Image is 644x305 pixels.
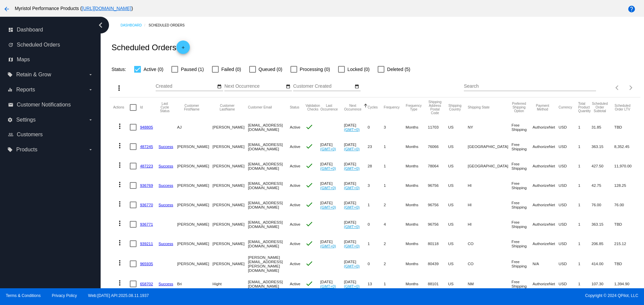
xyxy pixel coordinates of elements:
mat-cell: 2 [384,234,406,253]
a: (GMT+0) [320,205,336,209]
a: email Customer Notifications [8,99,93,110]
mat-icon: check [305,220,313,228]
mat-icon: check [305,201,313,209]
mat-cell: 78064 [428,156,448,176]
span: Dashboard [17,27,43,33]
mat-cell: [DATE] [344,156,368,176]
a: 487223 [140,164,153,168]
mat-cell: [DATE] [344,215,368,234]
mat-cell: 96756 [428,195,448,215]
span: Scheduled Orders [17,42,60,48]
span: Active [290,282,301,286]
mat-cell: Months [406,215,428,234]
mat-cell: AJ [177,118,213,137]
a: Success [159,164,173,168]
mat-cell: 1 [578,195,592,215]
mat-cell: Months [406,234,428,253]
mat-icon: check [305,239,313,247]
h2: Scheduled Orders [111,41,190,54]
mat-header-cell: Total Product Quantity [578,97,592,118]
mat-cell: [PERSON_NAME] [177,195,213,215]
a: Success [159,241,173,246]
button: Change sorting for PaymentMethod.Type [533,104,553,111]
a: Dashboard [120,20,149,30]
mat-cell: [DATE] [344,234,368,253]
a: (GMT+0) [320,244,336,248]
mat-icon: more_vert [116,219,124,227]
mat-cell: [PERSON_NAME] [213,195,248,215]
mat-cell: 96756 [428,215,448,234]
mat-cell: USD [558,195,578,215]
mat-cell: 3 [384,118,406,137]
mat-cell: 1 [578,118,592,137]
mat-cell: [PERSON_NAME] [177,137,213,156]
mat-cell: AuthorizeNet [533,137,559,156]
mat-icon: more_vert [116,142,124,150]
mat-cell: [EMAIL_ADDRESS][DOMAIN_NAME] [248,176,290,195]
mat-cell: 11703 [428,118,448,137]
mat-cell: Months [406,156,428,176]
mat-cell: [EMAIL_ADDRESS][DOMAIN_NAME] [248,137,290,156]
a: (GMT+0) [320,166,336,170]
a: (GMT+0) [344,185,360,190]
mat-icon: more_vert [116,180,124,188]
mat-cell: N/A [533,253,559,274]
button: Change sorting for ShippingPostcode [428,100,442,115]
a: Success [159,144,173,149]
button: Change sorting for FrequencyType [406,104,422,111]
mat-cell: [DATE] [344,176,368,195]
mat-cell: AuthorizeNet [533,118,559,137]
mat-cell: USD [558,176,578,195]
mat-cell: 1 [384,156,406,176]
i: settings [7,117,13,123]
button: Change sorting for Id [140,105,143,109]
mat-header-cell: Actions [113,97,130,118]
mat-cell: 2 [384,253,406,274]
mat-cell: [PERSON_NAME] [213,176,248,195]
span: Myristol Performance Products ( ) [15,6,133,11]
mat-cell: [DATE] [320,195,344,215]
mat-cell: [EMAIL_ADDRESS][DOMAIN_NAME] [248,118,290,137]
mat-cell: [DATE] [320,176,344,195]
span: Active [290,125,301,129]
mat-cell: Free Shipping [512,137,533,156]
mat-cell: 1 [578,274,592,294]
mat-cell: 1 [578,156,592,176]
mat-cell: USD [558,156,578,176]
a: Success [159,203,173,207]
mat-cell: 128.25 [614,176,637,195]
mat-cell: TBD [614,118,637,137]
mat-icon: help [628,5,636,13]
mat-cell: [PERSON_NAME] [213,234,248,253]
mat-cell: 1 [578,176,592,195]
mat-cell: US [448,215,468,234]
mat-cell: 76.00 [614,195,637,215]
a: 936771 [140,222,153,226]
mat-cell: HI [468,195,512,215]
mat-cell: Free Shipping [512,215,533,234]
mat-cell: [DATE] [344,195,368,215]
mat-cell: [PERSON_NAME] [213,137,248,156]
mat-cell: 427.50 [591,156,614,176]
mat-cell: CO [468,253,512,274]
span: Deleted (5) [387,65,410,73]
mat-cell: US [448,137,468,156]
mat-cell: 215.12 [614,234,637,253]
mat-cell: USD [558,118,578,137]
mat-cell: 0 [368,253,384,274]
mat-cell: USD [558,274,578,294]
span: Active [290,164,301,168]
mat-cell: 0 [368,215,384,234]
mat-cell: 3 [368,176,384,195]
mat-cell: AuthorizeNet [533,215,559,234]
a: 936770 [140,203,153,207]
mat-cell: Bri [177,274,213,294]
button: Change sorting for CustomerEmail [248,105,272,109]
span: Reports [16,87,35,93]
i: map [8,57,13,62]
mat-icon: more_vert [116,279,124,287]
a: Terms & Conditions [6,293,41,298]
mat-cell: 4 [384,215,406,234]
mat-cell: HI [468,215,512,234]
a: (GMT+0) [344,166,360,170]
